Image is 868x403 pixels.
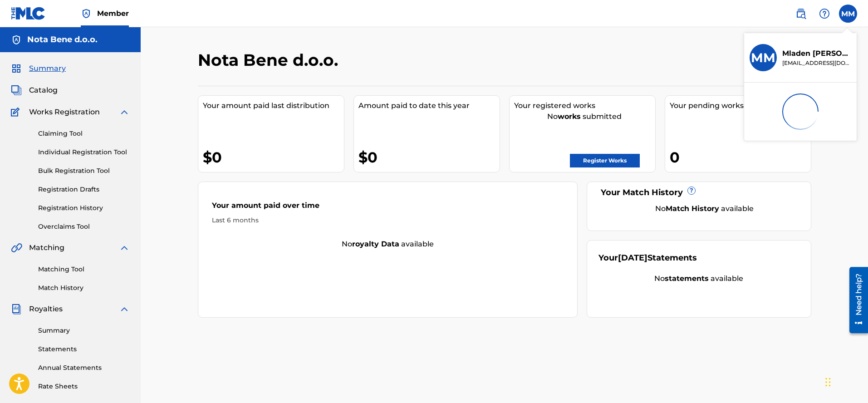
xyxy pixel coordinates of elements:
div: Last 6 months [212,216,564,225]
p: Mladen Malek [782,48,851,59]
strong: works [558,112,581,121]
span: Member [97,8,129,19]
img: preloader [780,91,821,132]
span: Royalties [29,304,63,315]
img: Works Registration [11,107,23,118]
div: $0 [358,147,500,167]
a: Match History [38,283,130,293]
img: Summary [11,63,22,74]
a: Annual Statements [38,363,130,373]
a: Overclaims Tool [38,222,130,231]
a: Registration History [38,203,130,213]
div: Your pending works [670,100,811,111]
img: expand [119,304,130,315]
div: 0 [670,147,811,167]
img: Catalog [11,85,22,96]
span: Matching [29,242,64,253]
span: Summary [29,63,66,74]
img: Accounts [11,34,22,45]
div: Your amount paid last distribution [203,100,344,111]
img: search [795,8,806,19]
div: $0 [203,147,344,167]
a: Public Search [792,5,810,23]
a: Statements [38,344,130,354]
div: Help [815,5,834,23]
img: Royalties [11,304,22,315]
div: Your registered works [514,100,655,111]
div: No available [598,273,799,284]
a: SummarySummary [11,63,66,74]
div: No available [610,203,799,214]
img: expand [119,107,130,118]
img: Matching [11,242,22,253]
iframe: Resource Center [843,264,868,337]
strong: royalty data [352,240,399,248]
strong: Match History [666,204,719,213]
div: Your Statements [598,252,697,264]
a: Rate Sheets [38,382,130,391]
h3: MM [751,50,775,66]
div: No submitted [514,111,655,122]
a: CatalogCatalog [11,85,58,96]
a: Bulk Registration Tool [38,166,130,176]
img: expand [119,242,130,253]
div: Amount paid to date this year [358,100,500,111]
a: Register Works [570,154,640,167]
a: Claiming Tool [38,129,130,138]
a: Summary [38,326,130,335]
span: Works Registration [29,107,100,118]
div: User Menu [839,5,857,23]
div: Your Match History [598,187,799,199]
p: info@notabenerecords.com [782,59,851,67]
h2: Nota Bene d.o.o. [198,50,343,70]
a: Individual Registration Tool [38,147,130,157]
div: No available [198,239,578,250]
span: ? [688,187,695,194]
span: [DATE] [618,253,647,263]
a: Matching Tool [38,265,130,274]
div: Drag [825,369,831,396]
a: Registration Drafts [38,185,130,194]
iframe: Chat Widget [823,359,868,403]
strong: statements [665,274,709,283]
img: Top Rightsholder [81,8,92,19]
img: help [819,8,830,19]
img: MLC Logo [11,7,46,20]
span: Catalog [29,85,58,96]
div: Your amount paid over time [212,200,564,216]
h5: Nota Bene d.o.o. [27,34,98,45]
